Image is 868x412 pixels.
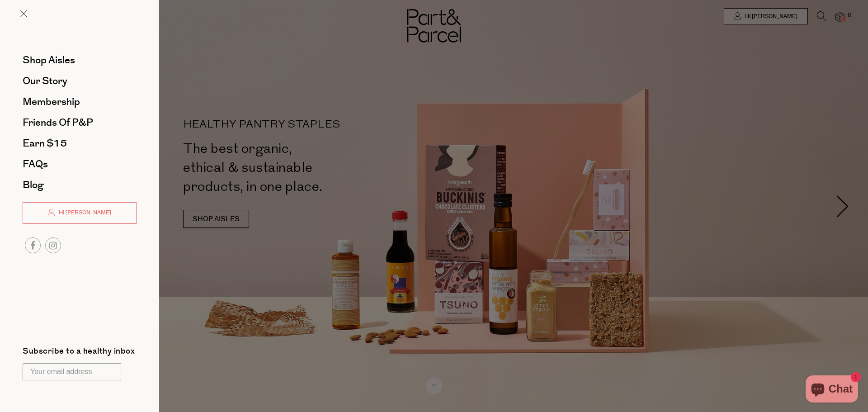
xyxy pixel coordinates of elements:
[23,363,121,380] input: Your email address
[23,178,43,192] span: Blog
[57,209,111,217] span: Hi [PERSON_NAME]
[23,136,67,151] span: Earn $15
[23,157,48,171] span: FAQs
[23,118,137,128] a: Friends of P&P
[23,76,137,86] a: Our Story
[23,138,137,148] a: Earn $15
[23,202,137,224] a: Hi [PERSON_NAME]
[23,180,137,190] a: Blog
[23,53,75,67] span: Shop Aisles
[23,115,93,130] span: Friends of P&P
[23,347,135,359] label: Subscribe to a healthy inbox
[23,97,137,107] a: Membership
[23,95,80,109] span: Membership
[23,159,137,169] a: FAQs
[23,55,137,65] a: Shop Aisles
[803,375,861,405] inbox-online-store-chat: Shopify online store chat
[23,74,67,88] span: Our Story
